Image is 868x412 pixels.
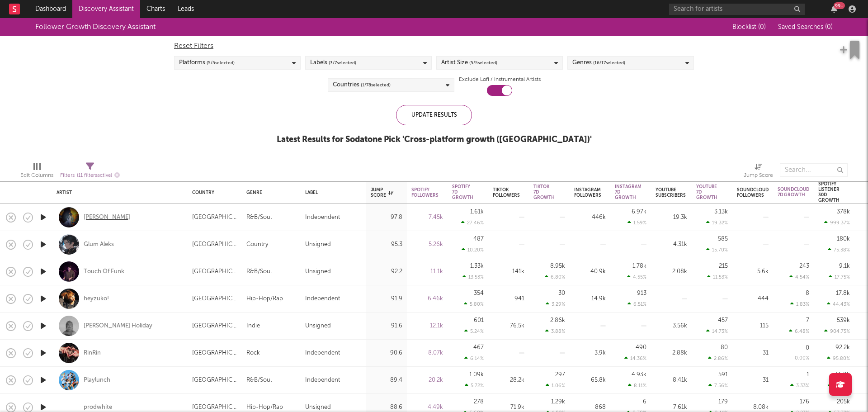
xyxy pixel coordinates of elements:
div: Soundcloud Followers [737,187,769,198]
div: Rock [246,348,260,359]
div: Label [305,190,357,195]
div: 6.97k [632,209,646,215]
div: Independent [305,212,340,223]
div: [GEOGRAPHIC_DATA] [192,266,237,277]
div: 444 [737,294,769,304]
div: 3.56k [656,321,687,331]
div: [GEOGRAPHIC_DATA] [192,212,237,223]
div: 13.53 % [462,274,484,280]
div: 585 [718,236,728,242]
div: Unsigned [305,266,331,277]
div: 999.37 % [824,220,850,226]
div: 7 [806,317,809,323]
input: Search for artists [669,4,805,15]
div: Country [246,239,268,250]
div: 941 [493,294,524,304]
div: Indie [246,321,260,331]
div: 141k [493,266,524,277]
div: 8.95k [550,263,565,269]
a: heyzuko! [84,295,109,303]
div: Independent [305,375,340,386]
div: 6.46k [411,294,443,304]
div: Genres [572,57,625,68]
a: [PERSON_NAME] [84,213,130,222]
div: 2.86k [550,317,565,323]
div: 44.43 % [827,301,850,307]
div: Hip-Hop/Rap [246,294,283,304]
div: Instagram Followers [574,187,601,198]
span: ( 1 / 78 selected) [361,80,391,90]
div: 2.08k [656,266,687,277]
div: R&B/Soul [246,375,272,386]
div: RinRin [84,349,101,357]
div: Artist [57,190,179,195]
div: 64.51 % [828,383,850,388]
div: 1.29k [551,399,565,405]
div: 11.53 % [707,274,728,280]
div: 1 [807,372,809,378]
div: 490 [636,345,646,350]
div: [PERSON_NAME] Holiday [84,322,152,330]
div: [GEOGRAPHIC_DATA] [192,294,237,304]
div: 0.00 % [795,356,809,361]
div: 14.73 % [706,328,728,334]
div: 601 [474,317,484,323]
div: 91.9 [371,294,402,304]
div: Reset Filters [174,41,694,52]
div: 65.8k [574,375,606,386]
div: 27.46 % [461,220,484,226]
div: 95.80 % [827,355,850,361]
div: Countries [333,80,391,90]
div: 97.8 [371,212,402,223]
div: 19.32 % [706,220,728,226]
div: 19.3k [656,212,687,223]
div: 8 [806,290,809,296]
div: 8.11 % [628,383,646,388]
div: 90.6 [371,348,402,359]
div: 7.56 % [708,383,728,388]
div: prodwhite [84,403,112,412]
span: ( 0 ) [825,24,833,30]
div: Playlunch [84,376,110,384]
div: Soundcloud 7D Growth [778,187,809,198]
div: 6.51 % [627,301,646,307]
span: Saved Searches [778,24,833,30]
div: Independent [305,294,340,304]
span: ( 3 / 7 selected) [329,57,356,68]
div: 6 [643,399,646,405]
div: Latest Results for Sodatone Pick ' Cross-platform growth ([GEOGRAPHIC_DATA]) ' [277,134,592,145]
div: 80 [721,345,728,350]
div: 99 + [834,2,845,9]
span: ( 11 filters active) [77,173,112,178]
div: 5.72 % [465,383,484,388]
div: Instagram 7D Growth [615,184,642,200]
div: 89.4 [371,375,402,386]
div: Filters [60,170,120,181]
div: Labels [310,57,356,68]
div: 11.1k [411,266,443,277]
span: ( 5 / 5 selected) [469,57,497,68]
div: 1.06 % [546,383,565,388]
div: 176 [800,399,809,405]
div: 446k [574,212,606,223]
div: 14.9k [574,294,606,304]
div: 95.3 [371,239,402,250]
div: Follower Growth Discovery Assistant [35,22,156,33]
div: 913 [637,290,646,296]
div: [GEOGRAPHIC_DATA] [192,239,237,250]
div: Glum Aleks [84,241,114,249]
div: 1.78k [632,263,646,269]
div: 91.6 [371,321,402,331]
div: Genre [246,190,292,195]
div: 3.33 % [790,383,809,388]
div: YouTube Subscribers [656,187,686,198]
div: Touch Of Funk [84,268,124,276]
div: R&B/Soul [246,266,272,277]
div: [GEOGRAPHIC_DATA] [192,321,237,331]
div: 15.70 % [706,247,728,253]
div: Edit Columns [20,170,53,181]
div: 6.80 % [545,274,565,280]
div: 75.38 % [828,247,850,253]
